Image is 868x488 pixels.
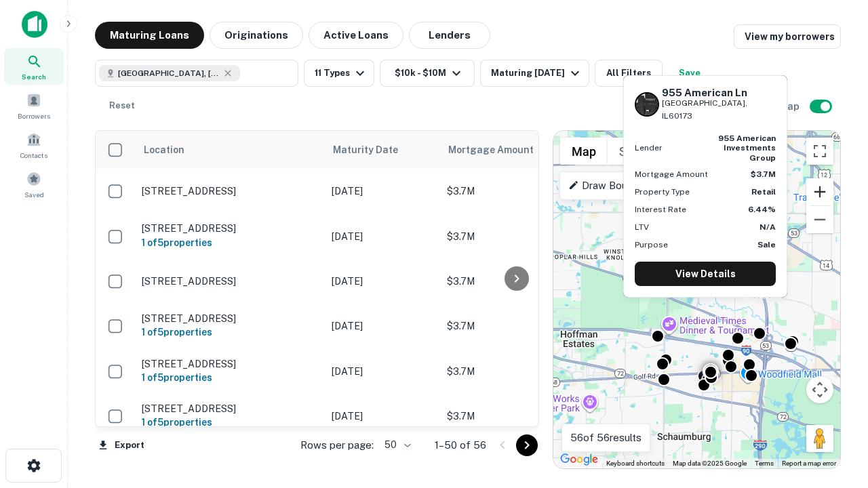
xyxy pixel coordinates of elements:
[516,434,538,456] button: Go to next page
[18,110,50,121] span: Borrowers
[332,274,433,289] p: [DATE]
[480,60,589,87] button: Maturing [DATE]
[447,319,583,333] p: $3.7M
[4,48,64,85] a: Search
[4,87,64,124] a: Borrowers
[142,275,318,287] p: [STREET_ADDRESS]
[806,206,833,233] button: Zoom out
[759,222,776,232] strong: N/A
[800,380,868,445] iframe: Chat Widget
[4,166,64,203] a: Saved
[142,222,318,235] p: [STREET_ADDRESS]
[22,71,46,82] span: Search
[142,312,318,325] p: [STREET_ADDRESS]
[142,185,318,197] p: [STREET_ADDRESS]
[447,274,583,289] p: $3.7M
[751,169,776,179] strong: $3.7M
[718,134,776,163] strong: 955 american investments group
[755,460,774,467] a: Terms (opens in new tab)
[635,203,686,216] p: Interest Rate
[568,178,653,194] p: Draw Boundary
[806,376,833,403] button: Map camera controls
[409,22,490,49] button: Lenders
[668,60,711,87] button: Save your search to get updates of matches that match your search criteria.
[142,370,318,385] h6: 1 of 5 properties
[142,403,318,415] p: [STREET_ADDRESS]
[570,430,642,446] p: 56 of 56 results
[435,437,486,453] p: 1–50 of 56
[210,22,303,49] button: Originations
[447,409,583,424] p: $3.7M
[4,127,64,163] a: Contacts
[118,67,220,79] span: [GEOGRAPHIC_DATA], [GEOGRAPHIC_DATA]
[806,138,833,165] button: Toggle fullscreen view
[100,92,144,119] button: Reset
[635,142,663,154] p: Lender
[557,451,601,468] img: Google
[135,131,325,169] th: Location
[379,435,413,455] div: 50
[143,142,184,158] span: Location
[553,131,840,468] div: 0 0
[332,409,433,424] p: [DATE]
[635,168,708,180] p: Mortgage Amount
[142,415,318,430] h6: 1 of 5 properties
[332,364,433,379] p: [DATE]
[95,22,204,49] button: Maturing Loans
[304,60,374,87] button: 11 Types
[447,229,583,244] p: $3.7M
[22,11,47,38] img: capitalize-icon.png
[332,319,433,333] p: [DATE]
[142,358,318,370] p: [STREET_ADDRESS]
[380,60,475,87] button: $10k - $10M
[300,437,374,453] p: Rows per page:
[325,131,440,169] th: Maturity Date
[635,221,649,233] p: LTV
[332,229,433,244] p: [DATE]
[448,142,551,158] span: Mortgage Amount
[757,240,776,249] strong: Sale
[309,22,403,49] button: Active Loans
[24,189,44,200] span: Saved
[662,87,776,99] h6: 955 American Ln
[447,184,583,199] p: $3.7M
[595,60,663,87] button: All Filters
[440,131,589,169] th: Mortgage Amount
[734,24,841,49] a: View my borrowers
[662,97,776,123] p: [GEOGRAPHIC_DATA], IL60173
[748,205,776,214] strong: 6.44%
[806,178,833,205] button: Zoom in
[142,325,318,340] h6: 1 of 5 properties
[560,138,608,165] button: Show street map
[635,186,690,198] p: Property Type
[606,459,665,468] button: Keyboard shortcuts
[673,460,747,467] span: Map data ©2025 Google
[557,451,601,468] a: Open this area in Google Maps (opens a new window)
[491,65,583,81] div: Maturing [DATE]
[142,235,318,250] h6: 1 of 5 properties
[20,150,47,161] span: Contacts
[635,262,776,286] a: View Details
[333,142,416,158] span: Maturity Date
[782,460,836,467] a: Report a map error
[608,138,675,165] button: Show satellite imagery
[751,187,776,197] strong: Retail
[447,364,583,379] p: $3.7M
[95,435,148,455] button: Export
[635,239,668,251] p: Purpose
[332,184,433,199] p: [DATE]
